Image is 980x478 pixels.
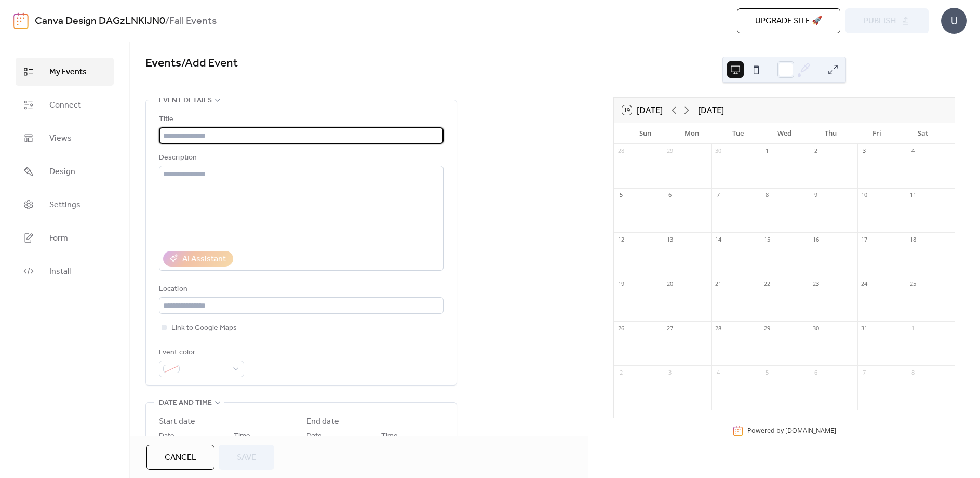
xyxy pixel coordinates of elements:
div: 17 [861,235,868,243]
div: 30 [715,147,722,155]
div: End date [306,416,339,428]
div: Title [159,113,441,126]
div: Event color [159,347,242,359]
div: Location [159,283,441,296]
img: logo [13,12,29,29]
div: 2 [617,368,625,376]
b: Fall Events [169,11,217,31]
div: Sun [622,123,668,144]
div: 21 [715,280,722,288]
a: Views [16,124,114,152]
div: 26 [617,324,625,332]
div: 10 [861,191,868,199]
div: 7 [715,191,722,199]
b: / [165,11,169,31]
a: Connect [16,91,114,119]
div: 15 [763,235,771,243]
a: Settings [16,191,114,219]
div: 22 [763,280,771,288]
a: Install [16,257,114,285]
span: Date [159,430,174,443]
div: Powered by [747,427,836,435]
button: 19[DATE] [619,103,666,117]
span: Form [49,232,68,245]
span: Date and time [159,397,212,409]
span: Views [49,132,72,145]
div: 13 [666,235,674,243]
span: Settings [49,199,80,211]
span: / Add Event [181,52,238,75]
div: 27 [666,324,674,332]
a: My Events [16,58,114,86]
div: 20 [666,280,674,288]
div: Wed [761,123,808,144]
div: 3 [666,368,674,376]
button: Cancel [146,445,214,470]
div: 30 [812,324,820,332]
div: 12 [617,235,625,243]
div: 24 [861,280,868,288]
div: Tue [715,123,761,144]
span: Install [49,265,71,278]
span: My Events [49,66,87,78]
span: Upgrade site 🚀 [755,15,822,28]
div: 29 [763,324,771,332]
span: Link to Google Maps [171,322,237,335]
span: Time [234,430,250,443]
div: 29 [666,147,674,155]
div: 6 [812,368,820,376]
div: 19 [617,280,625,288]
span: Connect [49,99,81,112]
div: 8 [909,368,917,376]
span: Event details [159,95,212,107]
a: Events [145,52,181,75]
div: 3 [861,147,868,155]
div: 7 [861,368,868,376]
div: 4 [909,147,917,155]
span: Time [381,430,398,443]
div: 28 [715,324,722,332]
div: 5 [763,368,771,376]
div: 28 [617,147,625,155]
div: 6 [666,191,674,199]
div: Mon [668,123,715,144]
div: 11 [909,191,917,199]
button: Upgrade site 🚀 [737,8,840,33]
div: Description [159,152,441,164]
div: 5 [617,191,625,199]
div: 9 [812,191,820,199]
span: Cancel [165,452,196,464]
a: Form [16,224,114,252]
div: 25 [909,280,917,288]
div: Start date [159,416,195,428]
div: Sat [900,123,946,144]
div: 18 [909,235,917,243]
div: 16 [812,235,820,243]
div: 23 [812,280,820,288]
div: U [941,8,967,34]
div: 4 [715,368,722,376]
div: 1 [763,147,771,155]
div: 31 [861,324,868,332]
a: [DOMAIN_NAME] [785,427,836,435]
span: Date [306,430,322,443]
div: 14 [715,235,722,243]
div: [DATE] [698,104,724,116]
div: Fri [854,123,900,144]
div: 1 [909,324,917,332]
div: Thu [808,123,854,144]
a: Design [16,157,114,185]
div: 2 [812,147,820,155]
div: 8 [763,191,771,199]
span: Design [49,166,75,178]
a: Canva Design DAGzLNKIJN0 [35,11,165,31]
